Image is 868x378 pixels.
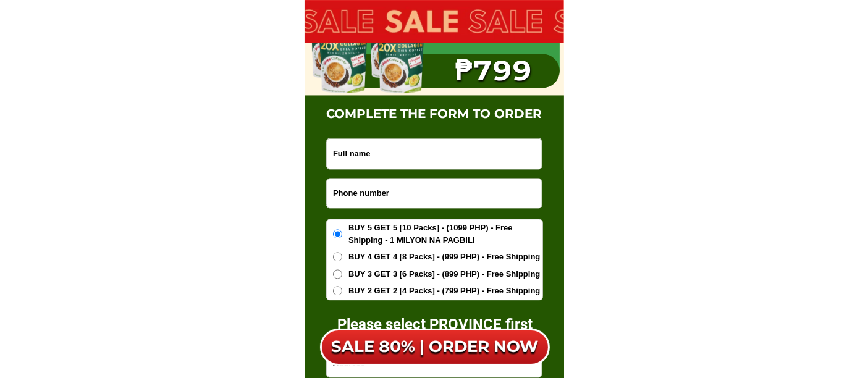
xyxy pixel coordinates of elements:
[320,337,550,358] h6: SALE 80% | ORDER NOW
[348,251,540,263] span: BUY 4 GET 4 [8 Packs] - (999 PHP) - Free Shipping
[333,252,342,261] input: BUY 4 GET 4 [8 Packs] - (999 PHP) - Free Shipping
[348,268,540,280] span: BUY 3 GET 3 [6 Packs] - (899 PHP) - Free Shipping
[327,178,542,208] input: Input phone_number
[428,54,560,87] h1: ₱799
[333,286,342,295] input: BUY 2 GET 2 [4 Packs] - (799 PHP) - Free Shipping
[333,229,342,238] input: BUY 5 GET 5 [10 Packs] - (1099 PHP) - Free Shipping - 1 MILYON NA PAGBILI
[305,106,564,121] h1: complete the form to order
[327,138,542,169] input: Input full_name
[348,285,540,297] span: BUY 2 GET 2 [4 Packs] - (799 PHP) - Free Shipping
[333,269,342,279] input: BUY 3 GET 3 [6 Packs] - (899 PHP) - Free Shipping
[348,222,542,246] span: BUY 5 GET 5 [10 Packs] - (1099 PHP) - Free Shipping - 1 MILYON NA PAGBILI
